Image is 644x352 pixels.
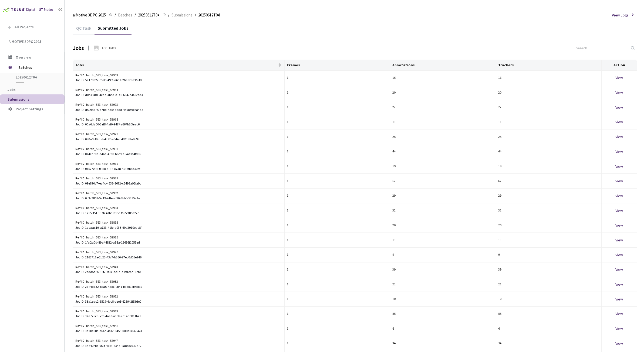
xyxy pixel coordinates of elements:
[114,12,116,18] li: /
[75,299,282,304] div: Job ID: 33a1eac2-6519-4bc8-bee5-626942f53de0
[390,71,496,86] td: 16
[75,284,282,289] div: Job ID: 2d44dd32-8ca6-4a8c-9b41-ba8b1ef9ed32
[285,307,390,322] td: 1
[75,166,282,172] div: Job ID: 0757ec98-0988-4116-8738-5033fb3d30df
[75,294,86,298] b: Ref ID:
[16,55,31,60] span: Overview
[496,233,602,248] td: 13
[604,237,635,243] div: View
[75,338,169,343] div: batch_583_task_52947
[75,240,282,245] div: Job ID: 1faf2a0d-89af-4832-a98a-15696f1055ed
[75,191,169,196] div: batch_583_task_52982
[285,277,390,292] td: 1
[390,189,496,203] td: 29
[170,12,194,18] a: Submissions
[390,174,496,189] td: 62
[390,336,496,351] td: 34
[285,203,390,218] td: 1
[75,93,282,98] div: Job ID: d0e39404-4eaa-4bbd-a1e8-6847c4402ed3
[75,107,282,112] div: Job ID: d509a875-d7bd-4a5f-bddd-459879e2a4d5
[75,122,282,127] div: Job ID: 00a6da00-3ef8-4af0-947f-a667b2f3eac6
[75,225,282,230] div: Job ID: 1deaac19-a733-41fe-a035-69a3910eac8f
[496,174,602,189] td: 62
[285,85,390,100] td: 1
[390,233,496,248] td: 13
[496,71,602,86] td: 16
[75,176,169,181] div: batch_583_task_52989
[118,12,132,18] span: Batches
[390,277,496,292] td: 21
[604,119,635,125] div: View
[75,220,86,224] b: Ref ID:
[604,326,635,332] div: View
[496,321,602,336] td: 6
[73,60,285,71] th: Jobs
[75,147,86,151] b: Ref ID:
[604,178,635,184] div: View
[73,12,106,18] span: aiMotive 3DPC 2025
[285,262,390,277] td: 1
[73,44,84,52] div: Jobs
[496,218,602,233] td: 20
[95,25,132,35] div: Submitted Jobs
[75,235,169,240] div: batch_583_task_52985
[604,149,635,155] div: View
[496,262,602,277] td: 39
[75,343,282,348] div: Job ID: 3a6407be-969f-4183-834d-9a8cdc657572
[604,104,635,110] div: View
[75,102,86,107] b: Ref ID:
[75,176,86,180] b: Ref ID:
[75,152,282,157] div: Job ID: 074ec70a-d4ac-4768-b3e9-a642f3c4fd06
[75,73,86,77] b: Ref ID:
[75,255,282,260] div: Job ID: 2163711e-2b23-43c7-b366-77eb0d05e246
[39,7,53,12] div: GT Studio
[75,294,169,299] div: batch_583_task_52922
[75,78,282,83] div: Job ID: 5a179a22-b5db-49f7-a6d7-26a823a365f8
[75,117,86,121] b: Ref ID:
[195,12,196,18] li: /
[604,75,635,81] div: View
[102,45,116,51] div: 100 Jobs
[602,60,637,71] th: Action
[390,218,496,233] td: 20
[75,323,169,329] div: batch_583_task_52958
[134,12,136,18] li: /
[496,115,602,130] td: 11
[496,159,602,174] td: 19
[75,329,282,334] div: Job ID: 3a28c88c-a64e-4c32-8455-0d8b37640423
[496,292,602,307] td: 10
[75,162,86,166] b: Ref ID:
[285,189,390,203] td: 1
[285,248,390,262] td: 1
[75,265,86,269] b: Ref ID:
[285,71,390,86] td: 1
[75,314,282,319] div: Job ID: 37a776cf-0cf6-4ae0-a10b-2c1adb811b21
[75,250,169,255] div: batch_583_task_52920
[171,12,193,18] span: Submissions
[390,307,496,322] td: 55
[285,174,390,189] td: 1
[604,340,635,346] div: View
[75,279,169,284] div: batch_583_task_52932
[604,266,635,272] div: View
[285,233,390,248] td: 1
[75,73,169,78] div: batch_583_task_52903
[75,309,86,313] b: Ref ID:
[390,85,496,100] td: 20
[496,144,602,159] td: 44
[75,132,169,137] div: batch_583_task_52979
[604,90,635,95] div: View
[604,281,635,287] div: View
[75,265,169,270] div: batch_583_task_52943
[75,102,169,107] div: batch_583_task_52993
[285,144,390,159] td: 1
[285,292,390,307] td: 1
[604,252,635,258] div: View
[390,129,496,144] td: 25
[285,115,390,130] td: 1
[604,222,635,228] div: View
[572,43,630,53] input: Search
[75,206,169,211] div: batch_583_task_52983
[75,339,86,343] b: Ref ID:
[496,129,602,144] td: 25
